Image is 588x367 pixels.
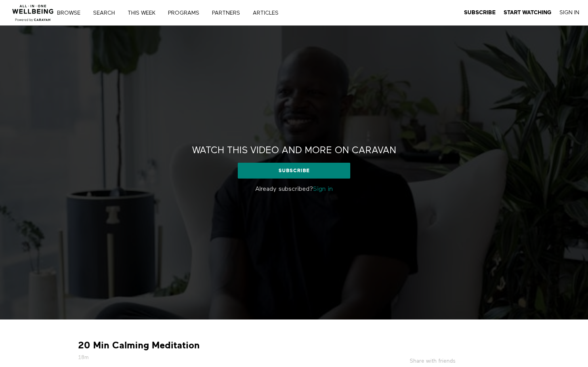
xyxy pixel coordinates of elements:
[313,186,333,192] a: Sign in
[464,10,496,15] strong: Subscribe
[209,10,248,16] a: PARTNERS
[177,184,411,194] p: Already subscribed?
[464,9,496,16] a: Subscribe
[63,9,295,17] nav: Primary
[90,10,123,16] a: Search
[78,354,344,361] h5: 18m
[192,145,396,157] h2: Watch this video and more on CARAVAN
[54,10,89,16] a: Browse
[78,339,200,352] strong: 20 Min Calming Meditation
[125,10,164,16] a: THIS WEEK
[165,10,208,16] a: PROGRAMS
[559,9,579,16] a: Sign In
[250,10,287,16] a: ARTICLES
[238,163,350,179] a: Subscribe
[504,10,552,15] strong: Start Watching
[504,9,552,16] a: Start Watching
